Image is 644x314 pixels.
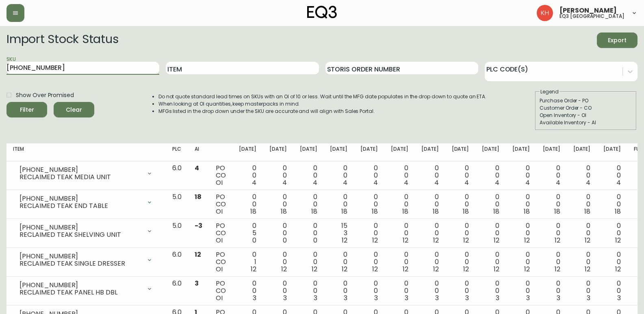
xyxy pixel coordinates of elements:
[300,222,317,244] div: 0 0
[540,88,559,95] legend: Legend
[313,178,317,187] span: 4
[216,207,223,216] span: OI
[195,279,199,288] span: 3
[158,93,487,100] li: Do not quote standard lead times on SKUs with an OI of 10 or less. Wait until the MFG date popula...
[283,236,287,245] span: 0
[475,143,506,161] th: [DATE]
[603,222,621,244] div: 0 0
[166,190,188,219] td: 5.0
[373,178,378,187] span: 4
[465,293,469,303] span: 3
[512,251,530,273] div: 0 0
[293,143,324,161] th: [DATE]
[344,293,347,303] span: 3
[360,165,378,186] div: 0 0
[556,178,560,187] span: 4
[20,282,141,289] div: [PHONE_NUMBER]
[573,280,591,302] div: 0 0
[232,143,263,161] th: [DATE]
[269,251,287,273] div: 0 0
[20,224,141,231] div: [PHONE_NUMBER]
[360,222,378,244] div: 0 0
[239,280,256,302] div: 0 0
[482,251,499,273] div: 0 0
[526,293,530,303] span: 3
[300,251,317,273] div: 0 0
[311,207,317,216] span: 18
[269,222,287,244] div: 0 0
[597,143,627,161] th: [DATE]
[603,35,631,45] span: Export
[300,280,317,302] div: 0 0
[603,280,621,302] div: 0 0
[269,280,287,302] div: 0 0
[452,280,469,302] div: 0 0
[445,143,476,161] th: [DATE]
[512,222,530,244] div: 0 0
[482,222,499,244] div: 0 0
[586,178,590,187] span: 4
[615,236,621,245] span: 12
[239,251,256,273] div: 0 1
[372,264,378,274] span: 12
[60,105,88,115] span: Clear
[482,193,499,215] div: 0 0
[391,251,408,273] div: 0 0
[405,293,408,303] span: 3
[543,280,560,302] div: 0 0
[403,264,408,274] span: 12
[435,293,439,303] span: 3
[281,264,287,274] span: 12
[391,280,408,302] div: 0 0
[452,222,469,244] div: 0 0
[330,251,347,273] div: 0 0
[615,264,621,274] span: 12
[330,193,347,215] div: 0 0
[166,161,188,190] td: 6.0
[13,222,159,240] div: [PHONE_NUMBER]RECLAIMED TEAK SHELVING UNIT
[269,193,287,215] div: 0 0
[166,248,188,277] td: 6.0
[372,236,378,245] span: 12
[482,165,499,186] div: 0 0
[587,293,590,303] span: 3
[283,293,287,303] span: 3
[341,207,347,216] span: 18
[166,219,188,248] td: 5.0
[433,264,439,274] span: 12
[384,143,415,161] th: [DATE]
[421,280,439,302] div: 0 0
[525,178,530,187] span: 4
[403,236,408,245] span: 12
[342,236,347,245] span: 12
[195,221,202,230] span: -3
[391,165,408,186] div: 0 0
[463,264,469,274] span: 12
[269,165,287,186] div: 0 0
[615,207,621,216] span: 18
[20,260,141,267] div: RECLAIMED TEAK SINGLE DRESSER
[330,280,347,302] div: 0 0
[239,193,256,215] div: 0 0
[555,236,560,245] span: 12
[360,193,378,215] div: 0 0
[20,202,141,210] div: RECLAIMED TEAK END TABLE
[166,143,188,161] th: PLC
[54,102,94,117] button: Clear
[452,251,469,273] div: 0 0
[20,166,141,173] div: [PHONE_NUMBER]
[330,222,347,244] div: 15 3
[573,165,591,186] div: 0 0
[391,222,408,244] div: 0 0
[252,236,256,245] span: 0
[281,207,287,216] span: 18
[464,178,469,187] span: 4
[559,14,624,19] h5: eq3 [GEOGRAPHIC_DATA]
[313,236,317,245] span: 0
[494,264,499,274] span: 12
[195,192,202,201] span: 18
[216,251,226,273] div: PO CO
[496,293,499,303] span: 3
[421,222,439,244] div: 0 0
[263,143,293,161] th: [DATE]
